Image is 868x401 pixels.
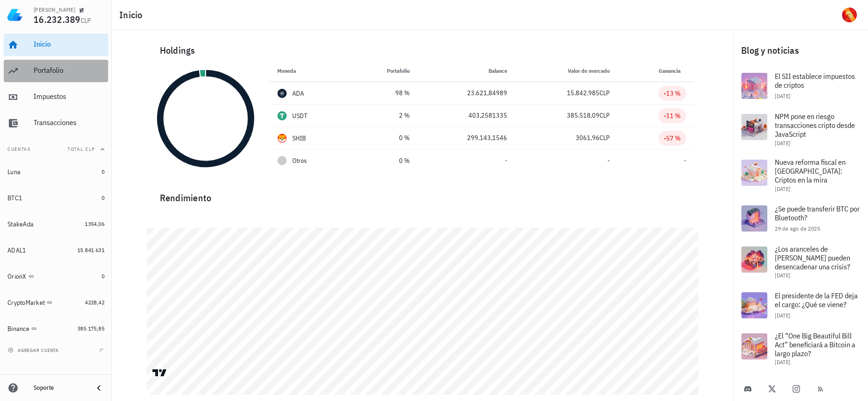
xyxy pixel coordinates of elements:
a: NPM pone en riesgo transacciones cripto desde JavaScript [DATE] [734,106,868,152]
div: ADAL1 [7,246,26,254]
span: 15.841.631 [77,246,104,253]
div: [PERSON_NAME] [34,6,75,14]
a: El presidente de la FED deja el cargo: ¿Qué se viene? [DATE] [734,285,868,326]
div: USDT-icon [277,111,287,120]
span: CLP [599,134,610,142]
div: USDT [292,111,308,120]
button: CuentasTotal CLP [4,138,108,161]
span: [DATE] [775,312,790,319]
a: ¿El “One Big Beautiful Bill Act” beneficiará a Bitcoin a largo plazo? [DATE] [734,326,868,372]
div: -11 % [664,111,681,120]
a: Luna 0 [4,161,108,183]
div: 23.621,84989 [425,88,507,98]
div: CryptoMarket [7,299,45,307]
th: Portafolio [350,60,417,82]
div: SHIB-icon [277,134,287,143]
span: 0 [102,168,104,175]
div: ADA-icon [277,89,287,98]
span: Ganancia [659,67,686,74]
span: Nueva reforma fiscal en [GEOGRAPHIC_DATA]: Criptos en la mira [775,157,846,184]
div: Holdings [152,35,694,65]
div: Blog y noticias [734,35,868,65]
div: StakeAda [7,220,34,228]
span: 385.175,85 [77,325,104,332]
button: agregar cuenta [6,345,63,355]
a: Inicio [4,34,108,56]
div: Binance [7,325,29,333]
div: OrionX [7,273,27,281]
th: Valor de mercado [515,60,617,82]
span: 385.518,09 [567,111,599,120]
span: agregar cuenta [10,347,59,353]
span: [DATE] [775,272,790,279]
div: ADA [292,89,304,98]
div: 0 % [358,133,410,143]
a: BTC1 0 [4,187,108,209]
div: -57 % [664,134,681,143]
a: ¿Los aranceles de [PERSON_NAME] pueden desencadenar una crisis? [DATE] [734,239,868,285]
span: - [684,156,686,165]
a: CryptoMarket 4228,42 [4,291,108,314]
div: Inicio [34,40,104,49]
span: CLP [599,111,610,120]
div: SHIB [292,134,306,143]
th: Balance [417,60,515,82]
span: CLP [81,16,91,25]
div: BTC1 [7,194,22,202]
span: CLP [599,89,610,97]
span: El presidente de la FED deja el cargo: ¿Qué se viene? [775,291,858,309]
span: 29 de ago de 2025 [775,225,820,232]
a: Portafolio [4,60,108,82]
span: [DATE] [775,359,790,366]
span: 4228,42 [85,299,104,306]
span: [DATE] [775,140,790,147]
div: Rendimiento [152,183,694,205]
div: 0 % [358,156,410,166]
a: ¿Se puede transferir BTC por Bluetooth? 29 de ago de 2025 [734,198,868,239]
span: Total CLP [68,146,95,152]
th: Moneda [270,60,350,82]
div: Transacciones [34,118,104,127]
span: [DATE] [775,185,790,192]
span: Otros [292,156,307,166]
div: 403,2581335 [425,111,507,120]
h1: Inicio [119,7,146,22]
div: 2 % [358,111,410,120]
div: avatar [842,7,857,22]
a: OrionX 0 [4,265,108,288]
span: El SII establece impuestos de criptos [775,71,855,90]
a: El SII establece impuestos de criptos [DATE] [734,65,868,106]
span: - [607,156,610,165]
a: Charting by TradingView [152,368,168,377]
a: Binance 385.175,85 [4,317,108,340]
span: ¿Los aranceles de [PERSON_NAME] pueden desencadenar una crisis? [775,244,850,271]
span: 0 [102,273,104,280]
div: 299.143,1546 [425,133,507,143]
span: [DATE] [775,92,790,99]
span: ¿Se puede transferir BTC por Bluetooth? [775,204,860,222]
div: Portafolio [34,66,104,75]
span: 16.232.389 [34,13,81,26]
a: Transacciones [4,112,108,134]
a: Nueva reforma fiscal en [GEOGRAPHIC_DATA]: Criptos en la mira [DATE] [734,152,868,198]
span: ¿El “One Big Beautiful Bill Act” beneficiará a Bitcoin a largo plazo? [775,331,855,358]
a: StakeAda 1354,06 [4,213,108,235]
a: Impuestos [4,86,108,108]
a: ADAL1 15.841.631 [4,239,108,261]
span: NPM pone en riesgo transacciones cripto desde JavaScript [775,112,855,139]
img: LedgiFi [7,7,22,22]
span: 3061,96 [576,134,599,142]
span: 1354,06 [85,220,104,227]
div: -13 % [664,89,681,98]
div: 98 % [358,88,410,98]
div: Luna [7,168,21,176]
div: Soporte [34,384,86,392]
span: - [505,156,507,165]
span: 15.842.985 [567,89,599,97]
span: 0 [102,194,104,201]
div: Impuestos [34,92,104,101]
